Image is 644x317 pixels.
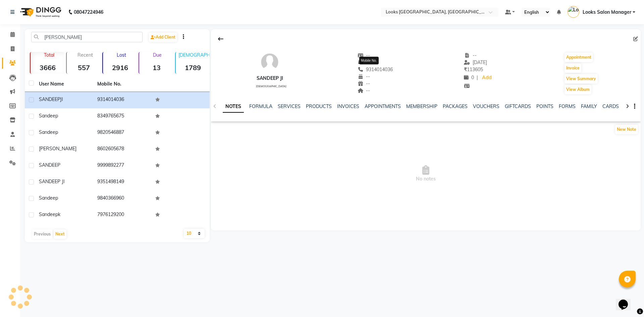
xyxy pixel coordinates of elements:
td: 7976129200 [93,207,152,223]
span: sandeep [39,113,58,119]
b: 08047224946 [74,3,103,21]
strong: 1789 [176,63,210,72]
p: Lost [106,52,137,58]
span: [PERSON_NAME] [39,146,76,152]
span: -- [358,88,370,94]
a: PACKAGES [443,103,468,109]
p: Recent [69,52,101,58]
span: SANDEEP [39,162,60,168]
span: -- [358,73,370,80]
span: No notes [211,140,641,207]
button: Next [54,229,66,239]
span: 9314014036 [358,66,393,72]
span: | [477,74,478,81]
span: JI [60,96,63,102]
span: -- [464,52,477,58]
p: Due [141,52,173,58]
span: Sandeep [39,195,58,201]
td: 9999892277 [93,158,152,174]
strong: 557 [67,63,101,72]
span: -- [358,52,370,58]
span: -- [358,81,370,87]
td: 9351498149 [93,174,152,191]
div: Back to Client [214,33,228,45]
span: SANDEEP [39,96,60,102]
div: SANDEEP JI [253,75,286,82]
a: POINTS [536,103,553,109]
a: Add Client [149,33,177,42]
span: [DEMOGRAPHIC_DATA] [256,85,286,88]
button: Appointment [565,53,593,62]
a: SERVICES [278,103,301,109]
strong: 2916 [103,63,137,72]
a: NOTES [223,101,244,113]
span: k [58,211,60,217]
img: logo [17,3,63,21]
span: sandeep [39,129,58,135]
p: Total [33,52,65,58]
input: Search by Name/Mobile/Email/Code [31,32,143,42]
a: FAMILY [581,103,597,109]
a: PRODUCTS [306,103,332,109]
td: 9820546887 [93,125,152,141]
td: 8602605678 [93,141,152,158]
a: Add [481,73,492,83]
button: New Note [615,125,638,134]
td: 8349765675 [93,108,152,125]
td: 9840366960 [93,191,152,207]
div: Mobile No. [359,57,379,64]
span: -- [358,59,370,65]
span: 113605 [464,66,483,72]
span: [DATE] [464,59,487,65]
button: Invoice [565,63,581,73]
a: MEMBERSHIP [406,103,437,109]
span: SANDEEP JI [39,178,65,184]
span: sandeep [39,211,58,217]
a: GIFTCARDS [505,103,531,109]
a: FORMS [559,103,576,109]
p: [DEMOGRAPHIC_DATA] [178,52,210,58]
strong: 13 [139,63,173,72]
strong: 3666 [31,63,65,72]
button: View Summary [565,74,598,84]
th: User Name [35,76,93,92]
img: Looks Salon Manager [568,6,579,18]
button: View Album [565,85,591,94]
iframe: chat widget [616,290,637,310]
th: Mobile No. [93,76,152,92]
span: ₹ [464,66,467,72]
a: CARDS [602,103,619,109]
span: 0 [464,74,474,81]
img: avatar [260,52,280,72]
a: VOUCHERS [473,103,499,109]
span: Looks Salon Manager [583,9,631,16]
a: APPOINTMENTS [365,103,401,109]
td: 9314014036 [93,92,152,108]
a: FORMULA [249,103,272,109]
a: INVOICES [337,103,359,109]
